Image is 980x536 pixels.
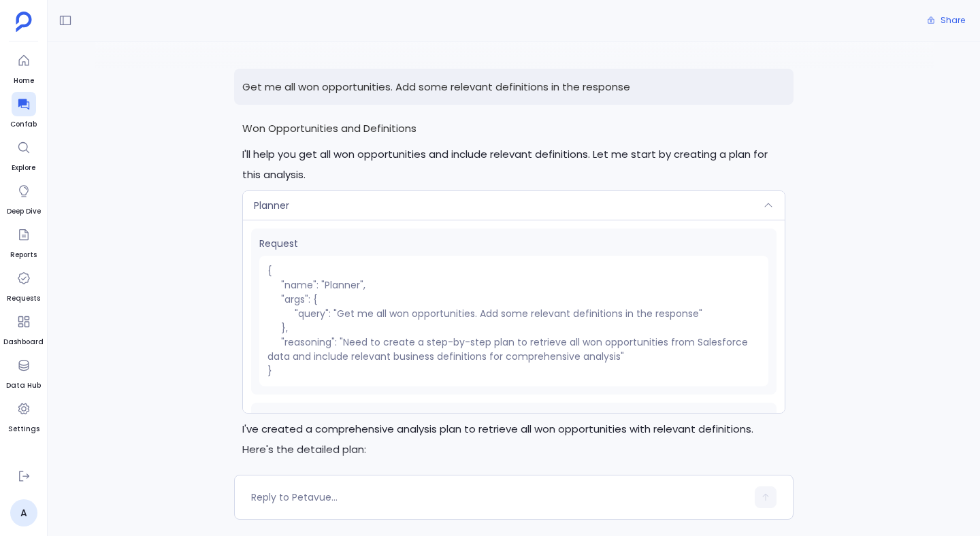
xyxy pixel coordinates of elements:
a: Requests [7,266,40,304]
span: Request [259,237,768,250]
span: Reports [10,250,37,261]
a: Home [12,48,36,86]
span: Explore [12,163,36,173]
p: I'll help you get all won opportunities and include relevant definitions. Let me start by creatin... [242,144,785,185]
p: Get me all won opportunities. Add some relevant definitions in the response [234,69,794,105]
span: Planner [254,199,289,212]
span: Confab [10,119,37,130]
a: Explore [12,135,36,173]
img: petavue logo [16,12,32,32]
span: Dashboard [3,337,44,348]
a: Deep Dive [7,179,41,217]
span: Response [259,411,768,424]
span: Share [941,15,965,26]
span: Settings [8,424,39,435]
a: Confab [10,92,37,130]
span: Requests [7,293,40,304]
span: Home [12,76,36,86]
a: A [10,499,37,526]
a: Reports [10,222,37,261]
span: Deep Dive [7,206,41,217]
a: Settings [8,397,39,435]
a: Data Hub [6,353,41,391]
span: Data Hub [6,380,41,391]
pre: { "name": "Planner", "args": { "query": "Get me all won opportunities. Add some relevant definiti... [259,256,768,386]
a: Dashboard [3,309,44,348]
button: Share [919,11,973,30]
p: I've created a comprehensive analysis plan to retrieve all won opportunities with relevant defini... [242,419,785,460]
p: Won Opportunities and Definitions [242,118,785,139]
